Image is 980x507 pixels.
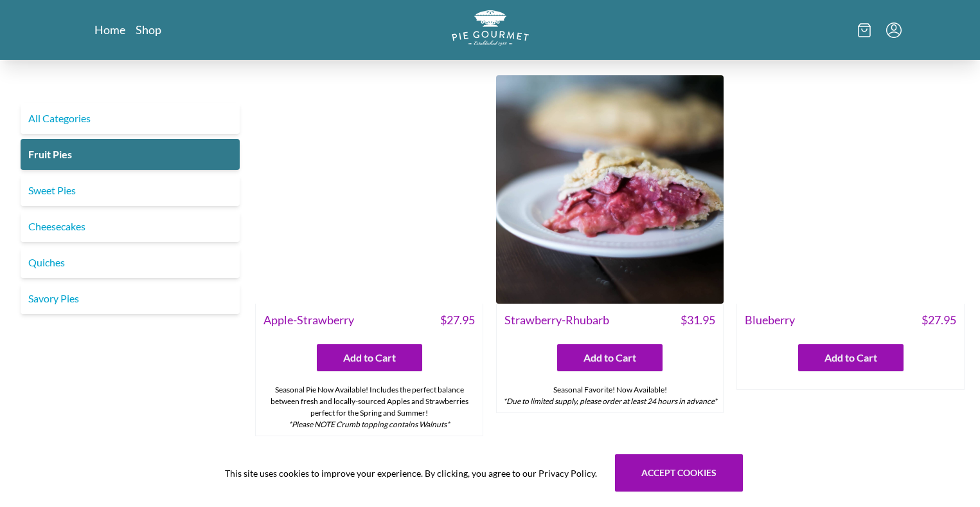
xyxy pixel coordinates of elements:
a: Fruit Pies [21,139,240,170]
span: $ 27.95 [922,311,956,329]
span: Add to Cart [824,350,877,365]
em: *Due to limited supply, please order at least 24 hours in advance* [503,396,717,406]
a: Logo [452,10,529,50]
button: Add to Cart [317,344,422,371]
img: logo [452,10,529,46]
em: *Please NOTE Crumb topping contains Walnuts* [289,419,450,429]
a: Shop [136,22,161,37]
img: Blueberry [736,75,965,304]
div: Seasonal Favorite! Now Available! [497,379,724,412]
span: $ 27.95 [440,311,475,329]
button: Accept cookies [615,454,743,492]
span: Add to Cart [343,350,396,365]
a: Cheesecakes [21,211,240,242]
button: Add to Cart [798,344,904,371]
span: Add to Cart [584,350,636,365]
a: Sweet Pies [21,175,240,206]
span: This site uses cookies to improve your experience. By clicking, you agree to our Privacy Policy. [225,466,597,480]
span: Strawberry-Rhubarb [504,311,609,329]
img: Apple-Strawberry [255,75,483,304]
button: Add to Cart [557,344,663,371]
span: $ 31.95 [681,311,715,329]
a: Savory Pies [21,283,240,314]
img: Strawberry-Rhubarb [496,75,724,304]
span: Blueberry [745,311,795,329]
a: All Categories [21,103,240,134]
button: Menu [886,23,902,38]
span: Apple-Strawberry [263,311,354,329]
div: Seasonal Pie Now Available! Includes the perfect balance between fresh and locally-sourced Apples... [256,379,483,436]
a: Home [94,22,125,37]
a: Quiches [21,247,240,278]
